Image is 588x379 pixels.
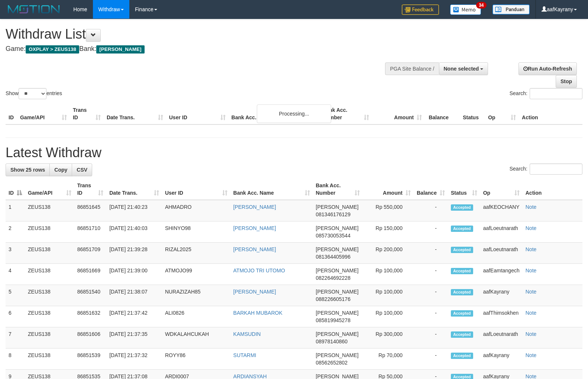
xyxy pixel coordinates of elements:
[106,285,162,306] td: [DATE] 21:38:07
[316,296,350,302] span: Copy 088226605176 to clipboard
[492,4,530,14] img: panduan.png
[414,179,448,200] th: Balance: activate to sort column ascending
[25,327,74,349] td: ZEUS138
[319,103,372,124] th: Bank Acc. Number
[530,163,582,175] input: Search:
[106,243,162,264] td: [DATE] 21:39:28
[233,204,276,210] a: [PERSON_NAME]
[233,225,276,231] a: [PERSON_NAME]
[6,285,25,306] td: 5
[439,62,488,75] button: None selected
[19,88,46,99] select: Showentries
[480,200,523,221] td: aafKEOCHANY
[316,317,350,323] span: Copy 085819945278 to clipboard
[6,45,385,53] h4: Game: Bank:
[451,226,473,232] span: Accepted
[451,331,473,338] span: Accepted
[233,289,276,295] a: [PERSON_NAME]
[485,103,519,124] th: Op
[526,246,537,252] a: Note
[414,285,448,306] td: -
[233,331,261,337] a: KAMSUDIN
[480,243,523,264] td: aafLoeutnarath
[106,264,162,285] td: [DATE] 21:39:00
[385,62,439,75] div: PGA Site Balance /
[518,62,577,75] a: Run Auto-Refresh
[363,306,414,327] td: Rp 100,000
[414,327,448,349] td: -
[162,200,230,221] td: AHMADRO
[476,2,486,9] span: 34
[162,306,230,327] td: ALI0826
[6,327,25,349] td: 7
[526,204,537,210] a: Note
[6,145,582,160] h1: Latest Withdraw
[526,225,537,231] a: Note
[77,167,87,173] span: CSV
[25,179,74,200] th: Game/API: activate to sort column ascending
[444,66,479,72] span: None selected
[6,221,25,243] td: 2
[6,243,25,264] td: 3
[480,264,523,285] td: aafEamtangech
[106,179,162,200] th: Date Trans.: activate to sort column ascending
[363,349,414,370] td: Rp 70,000
[372,103,425,124] th: Amount
[6,163,50,176] a: Show 25 rows
[162,285,230,306] td: NURAZIZAH85
[49,163,72,176] a: Copy
[451,204,473,211] span: Accepted
[17,103,70,124] th: Game/API
[414,243,448,264] td: -
[480,306,523,327] td: aafThimsokhen
[104,103,166,124] th: Date Trans.
[526,352,537,358] a: Note
[230,179,313,200] th: Bank Acc. Name: activate to sort column ascending
[106,221,162,243] td: [DATE] 21:40:03
[233,246,276,252] a: [PERSON_NAME]
[106,349,162,370] td: [DATE] 21:37:32
[510,88,582,99] label: Search:
[6,200,25,221] td: 1
[166,103,229,124] th: User ID
[10,167,45,173] span: Show 25 rows
[414,264,448,285] td: -
[25,264,74,285] td: ZEUS138
[316,233,350,239] span: Copy 085730053544 to clipboard
[480,179,523,200] th: Op: activate to sort column ascending
[233,268,285,273] a: ATMOJO TRI UTOMO
[25,285,74,306] td: ZEUS138
[363,243,414,264] td: Rp 200,000
[316,360,348,366] span: Copy 08562652802 to clipboard
[74,327,107,349] td: 86851606
[530,88,582,99] input: Search:
[316,275,350,281] span: Copy 082264692228 to clipboard
[316,246,359,252] span: [PERSON_NAME]
[316,268,359,273] span: [PERSON_NAME]
[480,349,523,370] td: aafKayrany
[451,247,473,253] span: Accepted
[162,179,230,200] th: User ID: activate to sort column ascending
[6,4,62,15] img: MOTION_logo.png
[316,331,359,337] span: [PERSON_NAME]
[74,349,107,370] td: 86851539
[6,179,25,200] th: ID: activate to sort column descending
[25,243,74,264] td: ZEUS138
[363,179,414,200] th: Amount: activate to sort column ascending
[74,200,107,221] td: 86851645
[106,327,162,349] td: [DATE] 21:37:35
[363,221,414,243] td: Rp 150,000
[25,200,74,221] td: ZEUS138
[425,103,460,124] th: Balance
[25,306,74,327] td: ZEUS138
[233,310,282,316] a: BARKAH MUBAROK
[480,285,523,306] td: aafKayrany
[451,289,473,295] span: Accepted
[363,200,414,221] td: Rp 550,000
[313,179,363,200] th: Bank Acc. Number: activate to sort column ascending
[106,200,162,221] td: [DATE] 21:40:23
[162,327,230,349] td: WDKALAHCUKAH
[70,103,104,124] th: Trans ID
[257,104,331,123] div: Processing...
[316,310,359,316] span: [PERSON_NAME]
